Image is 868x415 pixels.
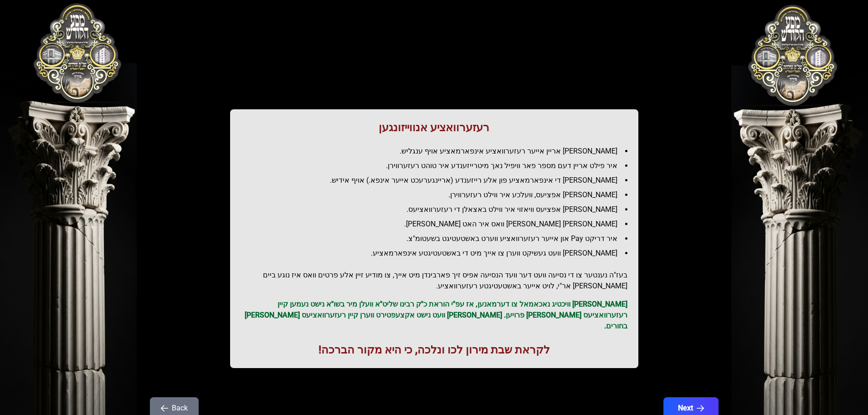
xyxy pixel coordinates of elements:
li: [PERSON_NAME] [PERSON_NAME] וואס איר האט [PERSON_NAME]. [248,219,627,230]
h1: לקראת שבת מירון לכו ונלכה, כי היא מקור הברכה! [241,343,627,357]
li: [PERSON_NAME] אפציעס, וועלכע איר ווילט רעזערווירן. [248,190,627,200]
p: [PERSON_NAME] וויכטיג נאכאמאל צו דערמאנען, אז עפ"י הוראת כ"ק רבינו שליט"א וועלן מיר בשו"א נישט נע... [241,299,627,332]
h1: רעזערוואציע אנווייזונגען [241,120,627,135]
li: איר דריקט Pay און אייער רעזערוואציע ווערט באשטעטיגט בשעטומ"צ. [248,233,627,244]
li: [PERSON_NAME] וועט געשיקט ווערן צו אייך מיט די באשטעטיגטע אינפארמאציע. [248,248,627,259]
li: [PERSON_NAME] אריין אייער רעזערוואציע אינפארמאציע אויף ענגליש. [248,146,627,157]
li: [PERSON_NAME] אפציעס וויאזוי איר ווילט באצאלן די רעזערוואציעס. [248,204,627,215]
li: [PERSON_NAME] די אינפארמאציע פון אלע רייזענדע (אריינגערעכט אייער אינפא.) אויף אידיש. [248,175,627,186]
li: איר פילט אריין דעם מספר פאר וויפיל נאך מיטרייזענדע איר טוהט רעזערווירן. [248,160,627,171]
h2: בעז"ה נענטער צו די נסיעה וועט דער וועד הנסיעה אפיס זיך פארבינדן מיט אייך, צו מודיע זיין אלע פרטים... [241,270,627,292]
